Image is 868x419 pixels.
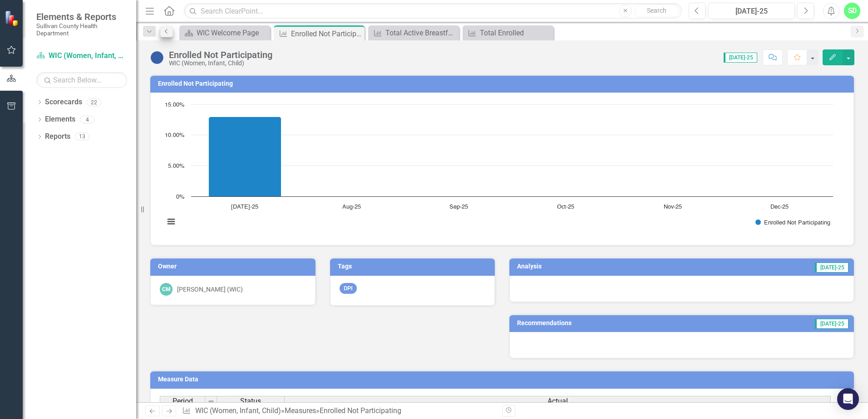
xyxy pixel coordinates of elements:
[176,194,184,200] text: 0%
[285,406,316,415] a: Measures
[5,10,20,26] img: ClearPoint Strategy
[173,397,193,405] span: Period
[36,11,127,22] span: Elements & Reports
[168,163,184,169] text: 5.00%
[165,215,178,228] button: View chart menu, Chart
[165,102,184,108] text: 15.00%
[815,319,848,329] span: [DATE]-25
[75,133,89,141] div: 13
[340,283,357,294] span: DPI
[815,263,848,273] span: [DATE]-25
[158,80,849,87] h3: Enrolled Not Participating
[547,397,568,405] span: Actual
[517,320,720,326] h3: Recommendations
[465,27,551,39] a: Total Enrolled
[837,388,859,410] div: Open Intercom Messenger
[169,50,272,60] div: Enrolled Not Participating
[708,3,795,19] button: [DATE]-25
[517,263,655,270] h3: Analysis
[45,97,82,107] a: Scorecards
[557,204,574,210] text: Oct-25
[231,204,258,210] text: [DATE]-25
[240,397,261,405] span: Status
[338,263,491,270] h3: Tags
[449,204,468,210] text: Sep-25
[160,100,838,236] svg: Interactive chart
[755,219,829,226] button: Show Enrolled Not Participating
[150,50,164,65] img: No Information
[291,28,362,39] div: Enrolled Not Participating
[634,5,680,17] button: Search
[197,27,268,39] div: WIC Welcome Page
[480,27,551,39] div: Total Enrolled
[160,283,173,296] div: CM
[177,285,243,294] div: [PERSON_NAME] (WIC)
[770,204,789,210] text: Dec-25
[45,114,75,125] a: Elements
[711,6,792,17] div: [DATE]-25
[195,406,281,415] a: WIC (Women, Infant, Child)
[320,406,401,415] div: Enrolled Not Participating
[36,72,127,88] input: Search Below...
[647,7,666,14] span: Search
[169,60,272,67] div: WIC (Women, Infant, Child)
[664,204,682,210] text: Nov-25
[87,98,101,106] div: 22
[36,51,127,61] a: WIC (Women, Infant, Child)
[844,3,860,19] button: SD
[182,27,268,39] a: WIC Welcome Page
[45,132,70,142] a: Reports
[385,27,457,39] div: Total Active Breastfeeding Participants
[724,53,757,63] span: [DATE]-25
[158,263,311,270] h3: Owner
[182,406,495,416] div: » »
[184,3,682,19] input: Search ClearPoint...
[158,376,849,383] h3: Measure Data
[80,116,94,123] div: 4
[36,22,127,37] small: Sullivan County Health Department
[207,398,215,405] img: 8DAGhfEEPCf229AAAAAElFTkSuQmCC
[165,132,184,138] text: 10.00%
[342,204,361,210] text: Aug-25
[370,27,457,39] a: Total Active Breastfeeding Participants
[209,117,281,197] path: Jul-25, 13. Enrolled Not Participating.
[160,100,844,236] div: Chart. Highcharts interactive chart.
